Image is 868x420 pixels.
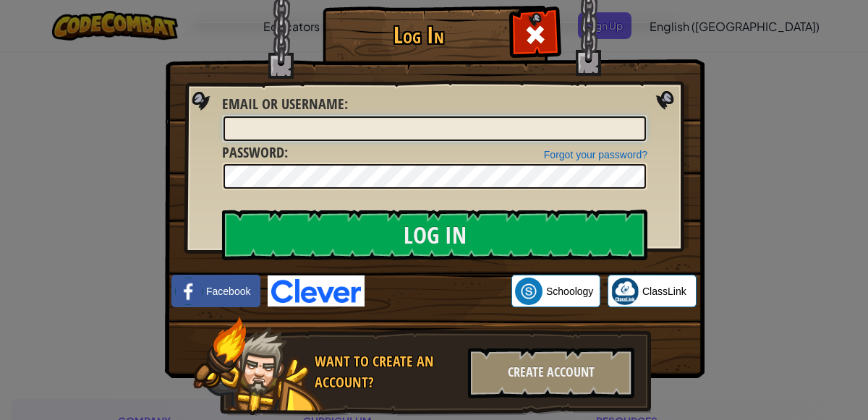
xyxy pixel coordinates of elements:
span: ClassLink [642,284,686,299]
img: clever-logo-blue.png [268,275,365,307]
a: Forgot your password? [544,149,647,160]
div: Create Account [468,348,634,398]
label: : [222,142,288,163]
iframe: Sign in with Google Button [365,275,511,307]
img: schoology.png [515,278,542,305]
h1: Log In [326,22,511,48]
span: Password [222,142,284,162]
div: Want to create an account? [315,351,459,393]
span: Email or Username [222,94,344,113]
span: Facebook [206,284,250,299]
img: classlink-logo-small.png [611,278,639,305]
img: facebook_small.png [175,278,203,305]
label: : [222,94,348,115]
span: Schoology [546,284,593,299]
input: Log In [222,210,647,260]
